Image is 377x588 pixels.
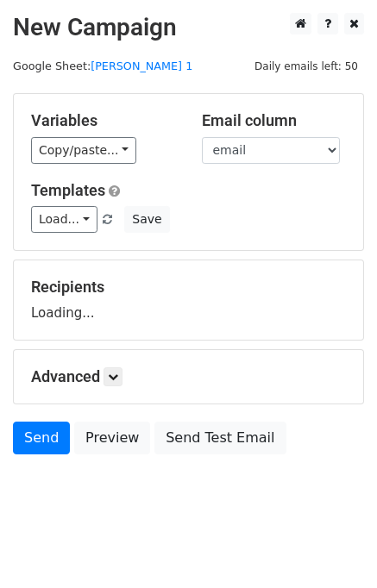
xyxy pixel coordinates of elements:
span: Daily emails left: 50 [248,57,364,76]
h2: New Campaign [13,13,364,42]
div: Loading... [31,278,346,322]
a: Send [13,422,70,454]
h5: Advanced [31,367,346,386]
a: Preview [74,422,150,454]
a: Send Test Email [154,422,286,454]
a: Daily emails left: 50 [248,59,364,72]
a: [PERSON_NAME] 1 [91,59,192,72]
a: Templates [31,181,105,199]
small: Google Sheet: [13,59,192,72]
h5: Recipients [31,278,346,297]
h5: Variables [31,111,176,130]
button: Save [124,206,169,233]
a: Load... [31,206,97,233]
a: Copy/paste... [31,137,136,164]
h5: Email column [202,111,347,130]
